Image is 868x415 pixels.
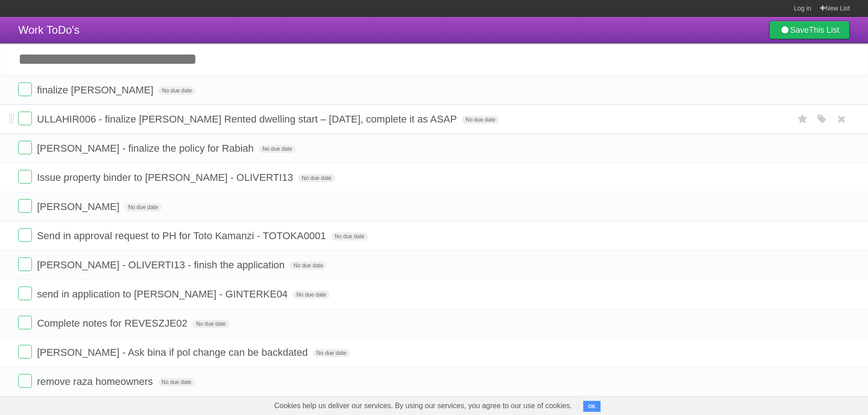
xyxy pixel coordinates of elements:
[18,228,32,242] label: Done
[37,230,328,241] span: Send in approval request to PH for Toto Kamanzi - TOTOKA0001
[313,349,350,357] span: No due date
[18,374,32,388] label: Done
[18,199,32,213] label: Done
[158,378,195,386] span: No due date
[18,170,32,184] label: Done
[37,376,155,387] span: remove raza homeowners
[192,320,229,328] span: No due date
[18,316,32,329] label: Done
[124,203,161,211] span: No due date
[18,24,79,36] span: Work ToDo's
[37,259,287,271] span: [PERSON_NAME] - OLIVERTI13 - finish the application
[809,26,839,35] b: This List
[18,257,32,271] label: Done
[18,82,32,96] label: Done
[37,172,295,183] span: Issue property binder to [PERSON_NAME] - OLIVERTI13
[37,318,190,329] span: Complete notes for REVESZJE02
[769,21,850,39] a: SaveThis List
[159,87,195,95] span: No due date
[583,401,601,412] button: OK
[37,113,459,125] span: ULLAHIR006 - finalize [PERSON_NAME] Rented dwelling start – [DATE], complete it as ASAP
[265,397,581,415] span: Cookies help us deliver our services. By using our services, you agree to our use of cookies.
[18,141,32,154] label: Done
[298,174,335,182] span: No due date
[37,288,290,300] span: send in application to [PERSON_NAME] - GINTERKE04
[37,201,122,212] span: [PERSON_NAME]
[18,112,32,125] label: Done
[37,347,310,358] span: [PERSON_NAME] - Ask bina if pol change can be backdated
[331,232,368,241] span: No due date
[18,345,32,359] label: Done
[462,116,499,124] span: No due date
[37,84,156,96] span: finalize [PERSON_NAME]
[290,261,327,270] span: No due date
[259,145,296,153] span: No due date
[794,112,812,127] label: Star task
[18,287,32,300] label: Done
[37,143,256,154] span: [PERSON_NAME] - finalize the policy for Rabiah
[293,291,329,299] span: No due date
